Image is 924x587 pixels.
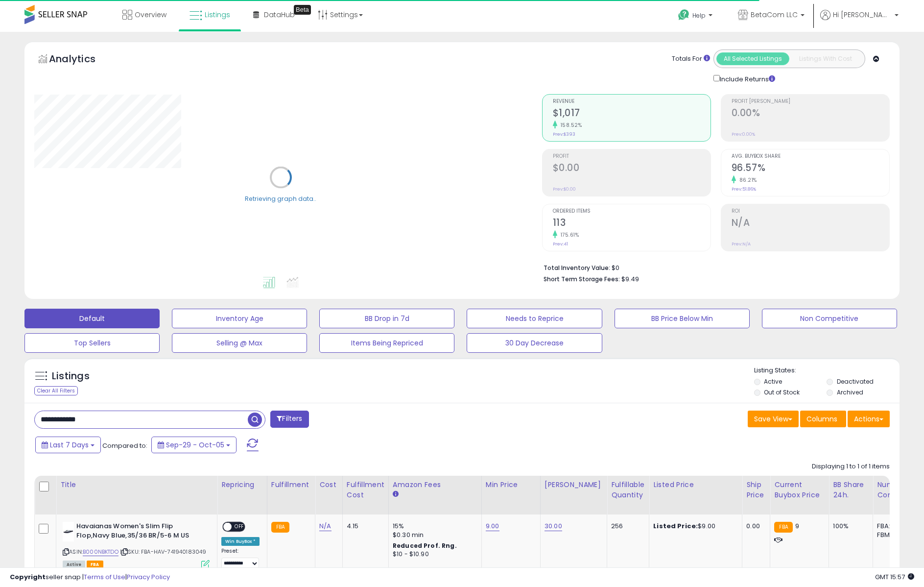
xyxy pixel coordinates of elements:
[102,441,147,450] span: Compared to:
[347,522,381,531] div: 4.15
[736,176,757,184] small: 86.21%
[716,52,789,65] button: All Selected Listings
[60,480,213,490] div: Title
[732,217,889,230] h2: N/A
[271,522,289,533] small: FBA
[553,107,711,121] h2: $1,017
[732,154,889,159] span: Avg. Buybox Share
[205,10,230,20] span: Listings
[800,411,846,427] button: Columns
[486,480,536,490] div: Min Price
[52,369,90,383] h5: Listings
[774,480,825,500] div: Current Buybox Price
[545,480,603,490] div: [PERSON_NAME]
[789,52,862,65] button: Listings With Cost
[270,411,308,428] button: Filters
[833,522,865,531] div: 100%
[553,209,711,214] span: Ordered Items
[833,10,892,20] span: Hi [PERSON_NAME]
[393,541,457,550] b: Reduced Prof. Rng.
[806,414,837,424] span: Columns
[545,521,562,531] a: 30.00
[393,480,477,490] div: Amazon Fees
[621,274,639,284] span: $9.49
[120,548,207,556] span: | SKU: FBA-HAV-741940183049
[10,572,46,582] strong: Copyright
[553,154,711,159] span: Profit
[820,10,899,32] a: Hi [PERSON_NAME]
[63,522,210,567] div: ASIN:
[678,9,690,21] i: Get Help
[732,99,889,104] span: Profit [PERSON_NAME]
[84,572,125,582] a: Terms of Use
[746,480,766,500] div: Ship Price
[467,309,602,328] button: Needs to Reprice
[848,411,890,427] button: Actions
[653,480,738,490] div: Listed Price
[795,521,799,531] span: 9
[24,309,160,328] button: Default
[319,309,454,328] button: BB Drop in 7d
[232,523,247,531] span: OFF
[754,366,900,375] p: Listing States:
[833,480,869,500] div: BB Share 24h.
[166,440,224,450] span: Sep-29 - Oct-05
[76,522,195,542] b: Havaianas Women's Slim Flip Flop,Navy Blue,35/36 BR/5-6 M US
[732,131,755,137] small: Prev: 0.00%
[50,440,89,450] span: Last 7 Days
[245,194,316,203] div: Retrieving graph data..
[319,480,338,490] div: Cost
[63,522,74,541] img: 21ST3l8kRsL._SL40_.jpg
[877,480,913,500] div: Num of Comp.
[615,309,750,328] button: BB Price Below Min
[732,186,756,192] small: Prev: 51.86%
[393,490,399,499] small: Amazon Fees.
[762,309,897,328] button: Non Competitive
[875,572,914,582] span: 2025-10-13 15:57 GMT
[764,388,800,396] label: Out of Stock
[544,275,620,283] b: Short Term Storage Fees:
[732,107,889,121] h2: 0.00%
[221,537,260,546] div: Win BuyBox *
[467,333,602,353] button: 30 Day Decrease
[319,521,331,531] a: N/A
[732,241,751,247] small: Prev: N/A
[837,388,863,396] label: Archived
[877,522,909,531] div: FBA: 4
[151,437,237,453] button: Sep-29 - Oct-05
[764,377,782,386] label: Active
[670,1,722,32] a: Help
[35,437,101,453] button: Last 7 Days
[557,231,579,239] small: 175.61%
[553,99,711,104] span: Revenue
[172,333,307,353] button: Selling @ Max
[611,522,641,531] div: 256
[751,10,798,20] span: BetaCom LLC
[221,480,263,490] div: Repricing
[553,241,568,247] small: Prev: 41
[393,531,474,539] div: $0.30 min
[63,561,85,569] span: All listings currently available for purchase on Amazon
[877,531,909,539] div: FBM: 2
[553,162,711,175] h2: $0.00
[486,521,499,531] a: 9.00
[83,548,118,556] a: B000NBKTDO
[347,480,384,500] div: Fulfillment Cost
[553,186,576,192] small: Prev: $0.00
[653,522,734,531] div: $9.00
[746,522,762,531] div: 0.00
[34,386,78,395] div: Clear All Filters
[264,10,295,20] span: DataHub
[319,333,454,353] button: Items Being Repriced
[732,209,889,214] span: ROI
[837,377,874,386] label: Deactivated
[393,550,474,559] div: $10 - $10.90
[24,333,160,353] button: Top Sellers
[544,264,610,272] b: Total Inventory Value:
[10,573,170,582] div: seller snap | |
[672,54,710,64] div: Totals For
[692,11,706,20] span: Help
[294,5,311,15] div: Tooltip anchor
[706,73,787,84] div: Include Returns
[393,522,474,531] div: 15%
